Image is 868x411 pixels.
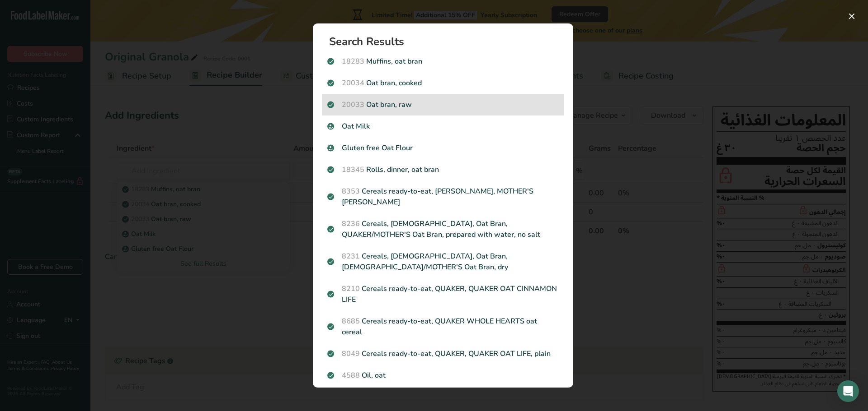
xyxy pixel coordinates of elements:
p: Oat bran, raw [327,99,559,110]
span: 8049 [342,349,360,359]
span: 20034 [342,78,364,88]
span: 4588 [342,370,360,380]
p: Muffins, oat bran [327,56,559,67]
span: 8210 [342,284,360,294]
p: Oil, oat [327,370,559,381]
span: 18283 [342,56,364,66]
p: Gluten free Oat Flour [327,143,559,153]
span: 8353 [342,186,360,196]
span: 8231 [342,251,360,261]
p: Cereals, [DEMOGRAPHIC_DATA], Oat Bran, [DEMOGRAPHIC_DATA]/MOTHER'S Oat Bran, dry [327,251,559,272]
p: Rolls, dinner, oat bran [327,164,559,175]
h1: Search Results [329,36,564,47]
p: Cereals ready-to-eat, QUAKER, QUAKER OAT CINNAMON LIFE [327,283,559,305]
p: Cereals ready-to-eat, QUAKER WHOLE HEARTS oat cereal [327,316,559,337]
p: Oat Milk [327,121,559,132]
div: Open Intercom Messenger [837,380,859,402]
span: 8685 [342,316,360,326]
span: 8236 [342,219,360,229]
p: Cereals ready-to-eat, [PERSON_NAME], MOTHER'S [PERSON_NAME] [327,186,559,208]
span: 20033 [342,100,364,110]
p: Oat bran, cooked [327,78,559,88]
p: Cereals, [DEMOGRAPHIC_DATA], Oat Bran, QUAKER/MOTHER'S Oat Bran, prepared with water, no salt [327,218,559,240]
span: 18345 [342,165,364,175]
p: Cereals ready-to-eat, QUAKER, QUAKER OAT LIFE, plain [327,348,559,359]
